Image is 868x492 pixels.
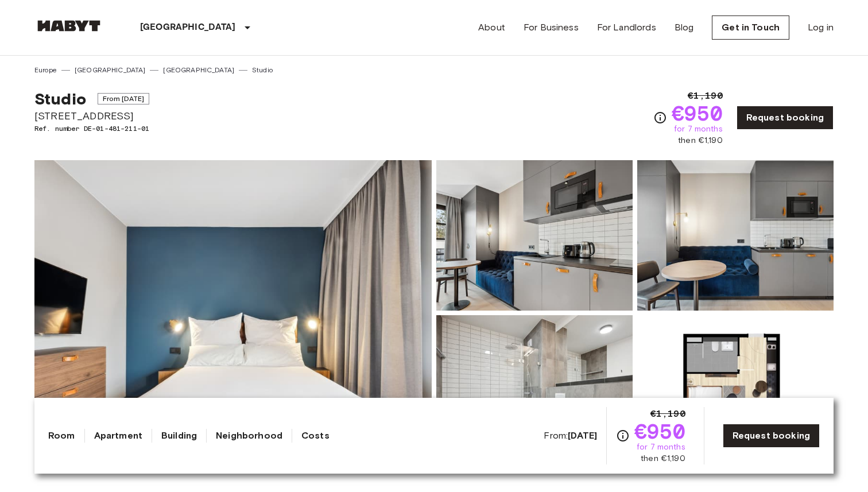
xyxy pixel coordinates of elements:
a: Costs [301,429,330,443]
img: Marketing picture of unit DE-01-481-211-01 [34,160,432,466]
img: Picture of unit DE-01-481-211-01 [436,315,633,466]
span: €1,190 [688,89,723,103]
a: [GEOGRAPHIC_DATA] [75,65,146,75]
p: [GEOGRAPHIC_DATA] [140,21,236,34]
a: For Landlords [597,21,656,34]
a: About [478,21,505,34]
svg: Check cost overview for full price breakdown. Please note that discounts apply to new joiners onl... [653,111,667,125]
a: Blog [675,21,694,34]
img: Habyt [34,20,103,32]
a: For Business [524,21,579,34]
a: Europe [34,65,57,75]
img: Picture of unit DE-01-481-211-01 [637,160,834,311]
span: From [DATE] [98,93,150,104]
span: [STREET_ADDRESS] [34,109,149,123]
a: Room [48,429,75,443]
a: Studio [252,65,273,75]
a: Request booking [737,106,834,130]
span: €1,190 [650,407,685,421]
span: From: [544,429,597,442]
a: Neighborhood [216,429,282,443]
span: then €1,190 [678,135,723,146]
span: then €1,190 [641,453,685,464]
img: Picture of unit DE-01-481-211-01 [436,160,633,311]
span: Studio [34,89,86,109]
a: Log in [808,21,834,34]
a: [GEOGRAPHIC_DATA] [163,65,234,75]
svg: Check cost overview for full price breakdown. Please note that discounts apply to new joiners onl... [616,429,630,443]
b: [DATE] [568,430,597,441]
a: Get in Touch [712,16,789,40]
span: Ref. number DE-01-481-211-01 [34,123,149,134]
span: €950 [672,103,723,123]
a: Building [161,429,197,443]
span: for 7 months [637,441,685,453]
img: Picture of unit DE-01-481-211-01 [637,315,834,466]
a: Apartment [94,429,142,443]
span: €950 [634,421,685,441]
span: for 7 months [674,123,723,135]
a: Request booking [723,424,820,448]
